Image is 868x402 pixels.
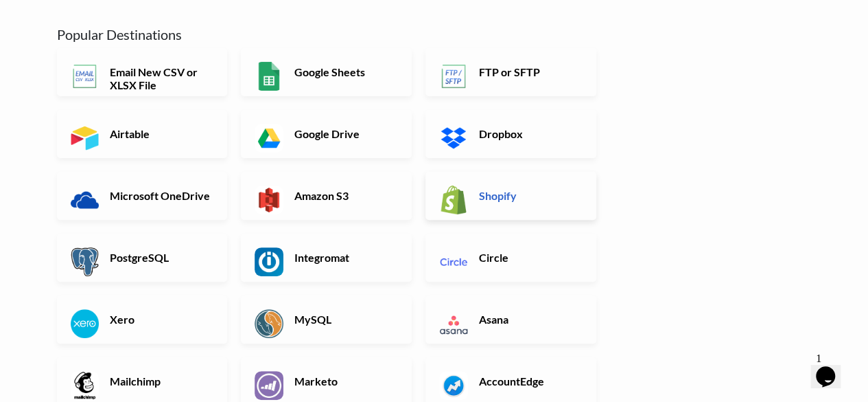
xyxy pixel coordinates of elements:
[425,172,596,220] a: Shopify
[71,371,99,400] img: Mailchimp App & API
[106,375,214,388] h6: Mailchimp
[291,127,399,140] h6: Google Drive
[57,110,228,158] a: Airtable
[106,65,214,91] h6: Email New CSV or XLSX File
[291,313,399,326] h6: MySQL
[255,371,283,400] img: Marketo App & API
[291,251,399,264] h6: Integromat
[439,309,468,338] img: Asana App & API
[106,313,214,326] h6: Xero
[106,127,214,140] h6: Airtable
[476,375,583,388] h6: AccountEdge
[241,48,412,96] a: Google Sheets
[810,347,854,388] iframe: chat widget
[106,251,214,264] h6: PostgreSQL
[57,295,228,344] a: Xero
[291,65,399,78] h6: Google Sheets
[439,62,468,91] img: FTP or SFTP App & API
[255,186,283,214] img: Amazon S3 App & API
[241,234,412,282] a: Integromat
[106,189,214,202] h6: Microsoft OneDrive
[241,295,412,344] a: MySQL
[241,172,412,220] a: Amazon S3
[71,309,99,338] img: Xero App & API
[476,251,583,264] h6: Circle
[425,295,596,344] a: Asana
[476,65,583,78] h6: FTP or SFTP
[241,110,412,158] a: Google Drive
[255,309,283,338] img: MySQL App & API
[476,313,583,326] h6: Asana
[71,124,99,153] img: Airtable App & API
[425,48,596,96] a: FTP or SFTP
[291,189,399,202] h6: Amazon S3
[255,124,283,153] img: Google Drive App & API
[439,371,468,400] img: AccountEdge App & API
[476,127,583,140] h6: Dropbox
[439,186,468,214] img: Shopify App & API
[71,247,99,276] img: PostgreSQL App & API
[255,247,283,276] img: Integromat App & API
[71,186,99,214] img: Microsoft OneDrive App & API
[291,375,399,388] h6: Marketo
[57,172,228,220] a: Microsoft OneDrive
[476,189,583,202] h6: Shopify
[255,62,283,91] img: Google Sheets App & API
[57,48,228,96] a: Email New CSV or XLSX File
[57,26,616,43] h5: Popular Destinations
[57,234,228,282] a: PostgreSQL
[425,110,596,158] a: Dropbox
[439,247,468,276] img: Circle App & API
[439,124,468,153] img: Dropbox App & API
[71,62,99,91] img: Email New CSV or XLSX File App & API
[425,234,596,282] a: Circle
